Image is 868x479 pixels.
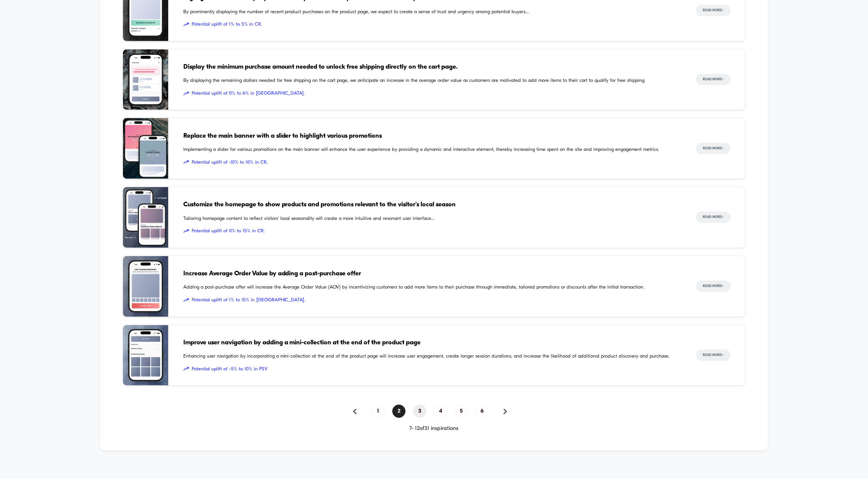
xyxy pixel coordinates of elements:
[392,405,406,418] span: 2
[123,325,168,386] img: Enhancing user navigation by incorporating a mini-collection at the end of the product page will ...
[183,200,681,210] span: Customize the homepage to show products and promotions relevant to the visitor's local season
[183,338,681,348] span: Improve user navigation by adding a mini-collection at the end of the product page
[183,21,681,28] span: Potential uplift of 1% to 5% in CR.
[696,281,731,292] button: Read More>
[455,405,468,418] span: 5
[696,74,731,85] button: Read More>
[123,118,168,179] img: Implementing a slider for various promotions on the main banner will enhance the user experience ...
[183,365,681,373] span: Potential uplift of -5% to 10% in PSV
[183,146,681,154] span: Implementing a slider for various promotions on the main banner will enhance the user experience ...
[123,49,168,110] img: By displaying the remaining dollars needed for free shipping on the cart page, we anticipate an i...
[696,350,731,361] button: Read More>
[183,353,681,360] span: Enhancing user navigation by incorporating a mini-collection at the end of the product page will ...
[183,227,681,235] span: Potential uplift of 0% to 15% in CR.
[434,405,447,418] span: 4
[123,425,746,432] div: 7 - 12 of 31 inspirations
[183,62,681,72] span: Display the minimum purchase amount needed to unlock free shipping directly on the cart page.
[183,159,681,166] span: Potential uplift of -10% to 10% in CR.
[183,284,681,291] span: Adding a post-purchase offer will increase the Average Order Value (AOV) by incentivizing custome...
[183,8,681,16] span: By prominently displaying the number of recent product purchases on the product page, we expect t...
[183,131,681,141] span: Replace the main banner with a slider to highlight various promotions
[372,405,385,418] span: 1
[353,409,356,414] img: pagination back
[475,405,489,418] span: 6
[183,215,681,223] span: Tailoring homepage content to reflect visitors' local seasonality will create a more intuitive an...
[696,143,731,154] button: Read More>
[413,405,426,418] span: 3
[183,77,681,84] span: By displaying the remaining dollars needed for free shipping on the cart page, we anticipate an i...
[696,5,731,16] button: Read More>
[183,90,681,97] span: Potential uplift of 0% to 6% in [GEOGRAPHIC_DATA].
[183,296,681,304] span: Potential uplift of 1% to 15% in [GEOGRAPHIC_DATA].
[123,187,168,248] img: Tailoring homepage content to reflect visitors' local seasonality will create a more intuitive an...
[183,269,681,279] span: Increase Average Order Value by adding a post-purchase offer
[123,256,168,317] img: Adding a post-purchase offer will increase the Average Order Value (AOV) by incentivizing custome...
[696,212,731,223] button: Read More>
[504,409,507,414] img: pagination forward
